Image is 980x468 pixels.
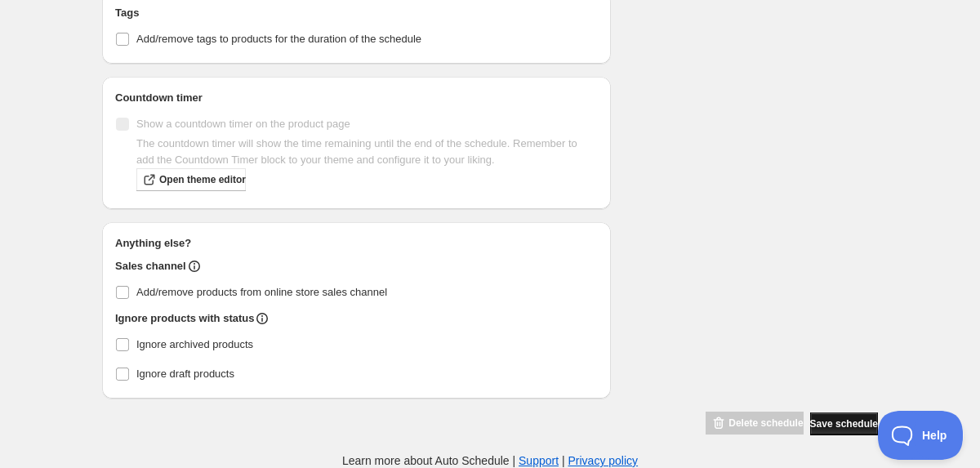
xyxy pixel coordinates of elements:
p: The countdown timer will show the time remaining until the end of the schedule. Remember to add t... [136,136,598,168]
h2: Tags [115,5,598,21]
a: Support [519,454,559,467]
iframe: Toggle Customer Support [878,411,964,460]
span: Show a countdown timer on the product page [136,118,350,130]
h2: Ignore products with status [115,310,254,327]
h2: Sales channel [115,258,186,274]
h2: Anything else? [115,235,598,252]
a: Open theme editor [136,168,246,191]
button: Save schedule [810,412,878,435]
h2: Countdown timer [115,90,598,106]
span: Ignore draft products [136,368,234,380]
span: Save schedule [810,417,878,430]
span: Add/remove tags to products for the duration of the schedule [136,33,421,45]
a: Privacy policy [568,454,639,467]
span: Ignore archived products [136,338,253,350]
span: Open theme editor [159,173,246,186]
span: Add/remove products from online store sales channel [136,286,387,298]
